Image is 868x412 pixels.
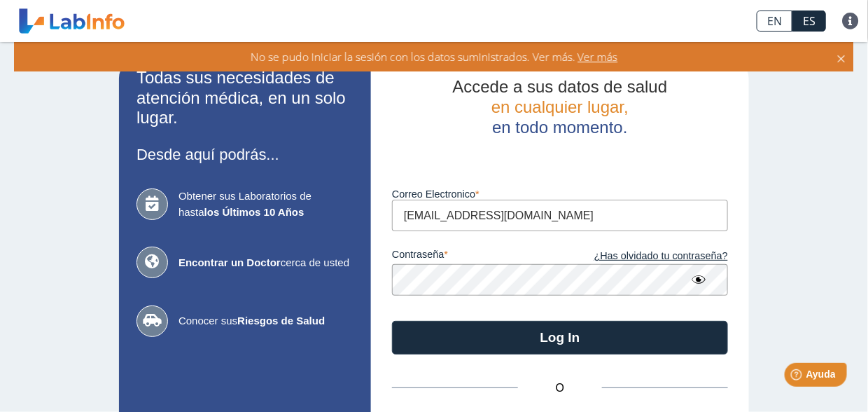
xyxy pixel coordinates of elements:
[178,256,281,268] b: Encontrar un Doctor
[204,206,304,218] b: los Últimos 10 Años
[518,380,602,397] span: O
[392,188,728,200] label: Correo Electronico
[560,249,728,264] a: ¿Has olvidado tu contraseña?
[392,249,560,264] label: contraseña
[453,77,668,96] span: Accede a sus datos de salud
[178,313,353,329] span: Conocer sus
[136,146,353,163] h3: Desde aquí podrás...
[178,188,353,220] span: Obtener sus Laboratorios de hasta
[491,97,629,116] span: en cualquier lugar,
[251,49,575,64] span: No se pudo iniciar la sesión con los datos suministrados. Ver más.
[792,11,826,32] a: ES
[757,11,792,32] a: EN
[575,49,618,64] span: Ver más
[136,68,353,128] h2: Todas sus necesidades de atención médica, en un solo lugar.
[392,321,728,355] button: Log In
[178,255,353,271] span: cerca de usted
[237,315,325,327] b: Riesgos de Salud
[492,118,627,137] span: en todo momento.
[743,357,853,397] iframe: Help widget launcher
